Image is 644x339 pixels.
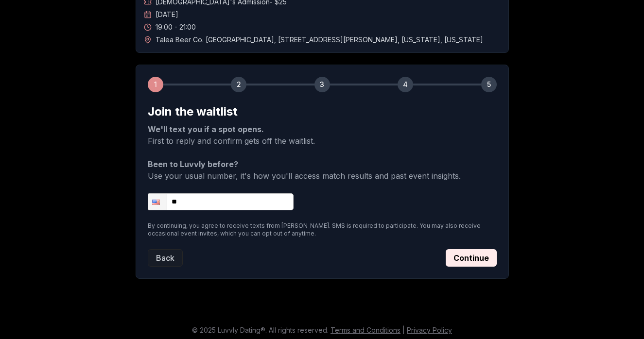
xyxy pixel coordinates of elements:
[231,77,246,92] div: 2
[148,124,264,134] strong: We'll text you if a spot opens.
[148,194,167,210] div: United States: + 1
[481,77,497,92] div: 5
[407,326,452,334] a: Privacy Policy
[148,159,238,169] strong: Been to Luvvly before?
[148,249,183,267] button: Back
[402,326,405,334] span: |
[156,35,483,45] span: Talea Beer Co. [GEOGRAPHIC_DATA] , [STREET_ADDRESS][PERSON_NAME] , [US_STATE] , [US_STATE]
[148,222,497,237] p: By continuing, you agree to receive texts from [PERSON_NAME]. SMS is required to participate. You...
[156,22,196,32] span: 19:00 - 21:00
[148,123,497,147] p: First to reply and confirm gets off the waitlist.
[148,77,163,92] div: 1
[331,326,400,334] a: Terms and Conditions
[148,104,497,119] h2: Join the waitlist
[398,77,413,92] div: 4
[446,249,497,267] button: Continue
[314,77,330,92] div: 3
[148,158,497,182] p: Use your usual number, it's how you'll access match results and past event insights.
[156,10,178,19] span: [DATE]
